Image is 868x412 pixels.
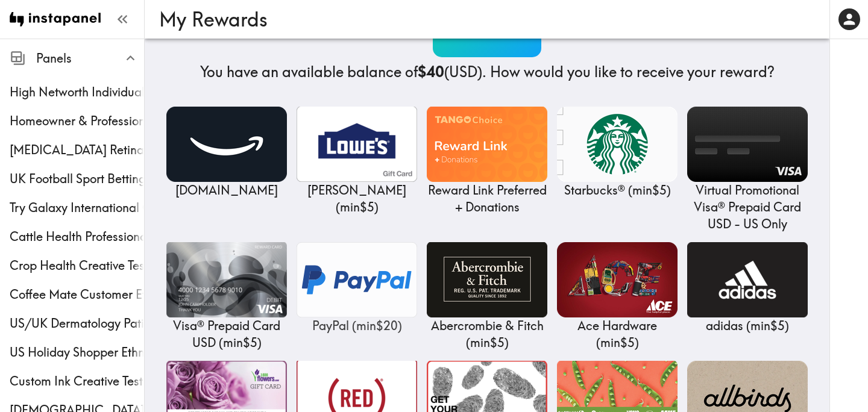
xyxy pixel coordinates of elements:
[166,182,287,199] p: [DOMAIN_NAME]
[297,242,417,334] a: PayPalPayPal (min$20)
[687,317,808,334] p: adidas ( min $5 )
[427,242,547,317] img: Abercrombie & Fitch
[297,182,417,216] p: [PERSON_NAME] ( min $5 )
[166,107,287,182] img: Amazon.com
[10,373,144,390] span: Custom Ink Creative Testing Phase 2
[427,242,547,351] a: Abercrombie & FitchAbercrombie & Fitch (min$5)
[557,242,678,317] img: Ace Hardware
[10,84,144,101] span: High Networth Individual Ethnography
[297,107,417,182] img: Lowe's
[687,182,808,233] p: Virtual Promotional Visa® Prepaid Card USD - US Only
[200,62,775,83] h4: You have an available balance of (USD) . How would you like to receive your reward?
[297,107,417,216] a: Lowe's[PERSON_NAME] (min$5)
[687,242,808,317] img: adidas
[36,50,144,67] span: Panels
[10,113,144,130] span: Homeowner & Professional High-End Lawnmower Purchaser Quickturn Exploratory
[557,182,678,199] p: Starbucks® ( min $5 )
[10,344,144,361] span: US Holiday Shopper Ethnography
[687,242,808,334] a: adidasadidas (min$5)
[10,142,144,158] span: [MEDICAL_DATA] Retina specialist Study
[10,228,144,245] span: Cattle Health Professionals Creative Testing
[10,170,144,187] span: UK Football Sport Betting Blocks Exploratory
[10,199,144,216] span: Try Galaxy International Consumer Exploratory
[10,286,144,303] span: Coffee Mate Customer Ethnography
[159,8,805,31] h3: My Rewards
[557,242,678,351] a: Ace HardwareAce Hardware (min$5)
[10,257,144,274] span: Crop Health Creative Testing
[427,317,547,351] p: Abercrombie & Fitch ( min $5 )
[166,107,287,199] a: Amazon.com[DOMAIN_NAME]
[297,242,417,317] img: PayPal
[418,63,444,81] b: $40
[166,317,287,351] p: Visa® Prepaid Card USD ( min $5 )
[297,317,417,334] p: PayPal ( min $20 )
[557,317,678,351] p: Ace Hardware ( min $5 )
[10,142,144,158] div: Macular Telangiectasia Retina specialist Study
[427,107,547,182] img: Reward Link Preferred + Donations
[166,242,287,351] a: Visa® Prepaid Card USDVisa® Prepaid Card USD (min$5)
[166,242,287,317] img: Visa® Prepaid Card USD
[427,182,547,216] p: Reward Link Preferred + Donations
[10,315,144,332] span: US/UK Dermatology Patients Ethnography
[557,107,678,199] a: Starbucks®Starbucks® (min$5)
[427,107,547,216] a: Reward Link Preferred + DonationsReward Link Preferred + Donations
[557,107,678,182] img: Starbucks®
[687,107,808,182] img: Virtual Promotional Visa® Prepaid Card USD - US Only
[687,107,808,233] a: Virtual Promotional Visa® Prepaid Card USD - US OnlyVirtual Promotional Visa® Prepaid Card USD - ...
